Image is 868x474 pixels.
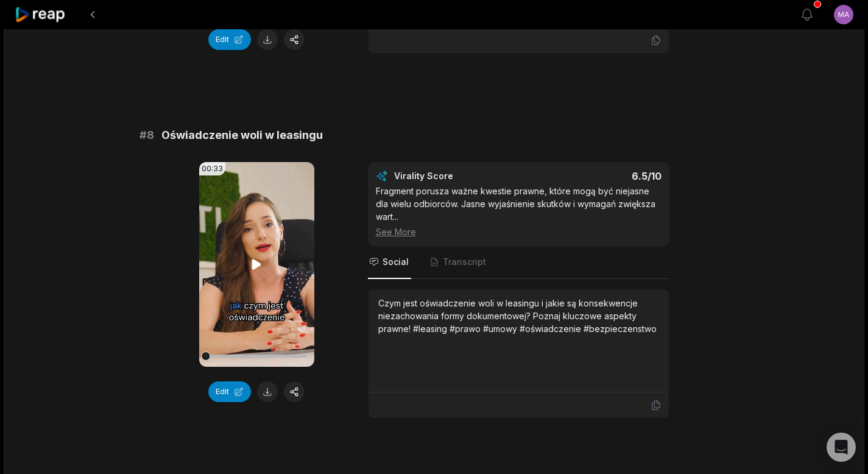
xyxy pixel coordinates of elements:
video: Your browser does not support mp4 format. [199,162,314,367]
button: Edit [208,381,251,402]
span: Social [383,256,409,268]
div: Virality Score [394,170,525,182]
div: Fragment porusza ważne kwestie prawne, które mogą być niejasne dla wielu odbiorców. Jasne wyjaśni... [376,185,662,238]
span: Transcript [443,256,486,268]
div: Open Intercom Messenger [827,433,856,462]
span: # 8 [139,127,154,144]
div: See More [376,225,662,238]
nav: Tabs [368,246,669,279]
div: 6.5 /10 [531,170,662,182]
button: Edit [208,29,251,50]
div: Czym jest oświadczenie woli w leasingu i jakie są konsekwencje niezachowania formy dokumentowej? ... [378,297,659,335]
span: Oświadczenie woli w leasingu [161,127,323,144]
